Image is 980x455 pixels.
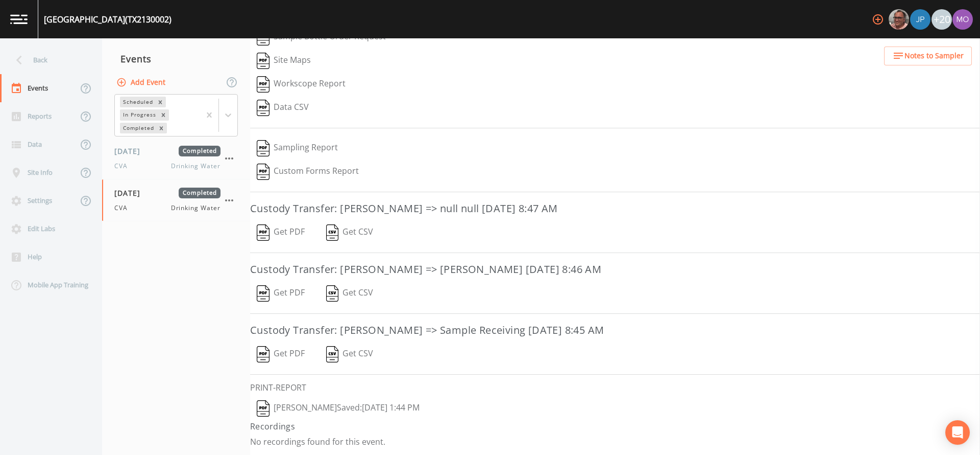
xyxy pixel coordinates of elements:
[250,49,317,73] button: Site Maps
[250,397,426,420] button: [PERSON_NAME]Saved:[DATE] 1:44 PM
[932,9,952,30] div: +20
[114,188,148,198] span: [DATE]
[257,164,269,180] img: svg%3e
[889,9,909,30] img: e2d790fa78825a4bb76dcb6ab311d44c
[319,282,380,305] button: Get CSV
[326,285,339,302] img: svg%3e
[250,437,980,447] p: No recordings found for this event.
[102,138,250,179] a: [DATE]CompletedCVADrinking Water
[156,123,167,133] div: Remove Completed
[257,285,269,302] img: svg%3e
[326,224,339,241] img: svg%3e
[102,179,250,221] a: [DATE]CompletedCVADrinking Water
[114,203,134,213] span: CVA
[120,109,158,120] div: In Progress
[250,160,365,184] button: Custom Forms Report
[910,9,930,30] img: 41241ef155101aa6d92a04480b0d0000
[10,14,28,24] img: logo
[257,400,269,417] img: svg%3e
[250,200,980,217] h3: Custody Transfer: [PERSON_NAME] => null null [DATE] 8:47 AM
[158,109,169,120] div: Remove In Progress
[319,343,380,366] button: Get CSV
[319,221,380,244] button: Get CSV
[179,188,220,198] span: Completed
[250,221,311,244] button: Get PDF
[250,96,315,120] button: Data CSV
[952,9,973,30] img: 4e251478aba98ce068fb7eae8f78b90c
[250,343,311,366] button: Get PDF
[257,76,269,93] img: svg%3e
[250,322,980,338] h3: Custody Transfer: [PERSON_NAME] => Sample Receiving [DATE] 8:45 AM
[945,420,970,445] div: Open Intercom Messenger
[44,13,171,26] div: [GEOGRAPHIC_DATA] (TX2130002)
[250,136,345,160] button: Sampling Report
[257,224,269,241] img: svg%3e
[179,146,220,156] span: Completed
[114,146,148,156] span: [DATE]
[114,73,169,92] button: Add Event
[171,162,220,171] span: Drinking Water
[155,97,166,107] div: Remove Scheduled
[171,203,220,213] span: Drinking Water
[120,97,155,107] div: Scheduled
[114,162,134,171] span: CVA
[884,47,972,65] button: Notes to Sampler
[257,53,269,69] img: svg%3e
[250,73,352,96] button: Workscope Report
[250,383,980,393] h6: PRINT-REPORT
[326,346,339,362] img: svg%3e
[888,9,910,30] div: Mike Franklin
[250,261,980,278] h3: Custody Transfer: [PERSON_NAME] => [PERSON_NAME] [DATE] 8:46 AM
[904,50,964,62] span: Notes to Sampler
[257,140,269,156] img: svg%3e
[250,420,980,433] h4: Recordings
[257,346,269,362] img: svg%3e
[257,100,269,116] img: svg%3e
[250,282,311,305] button: Get PDF
[120,123,156,133] div: Completed
[102,46,250,72] div: Events
[910,9,931,30] div: Joshua gere Paul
